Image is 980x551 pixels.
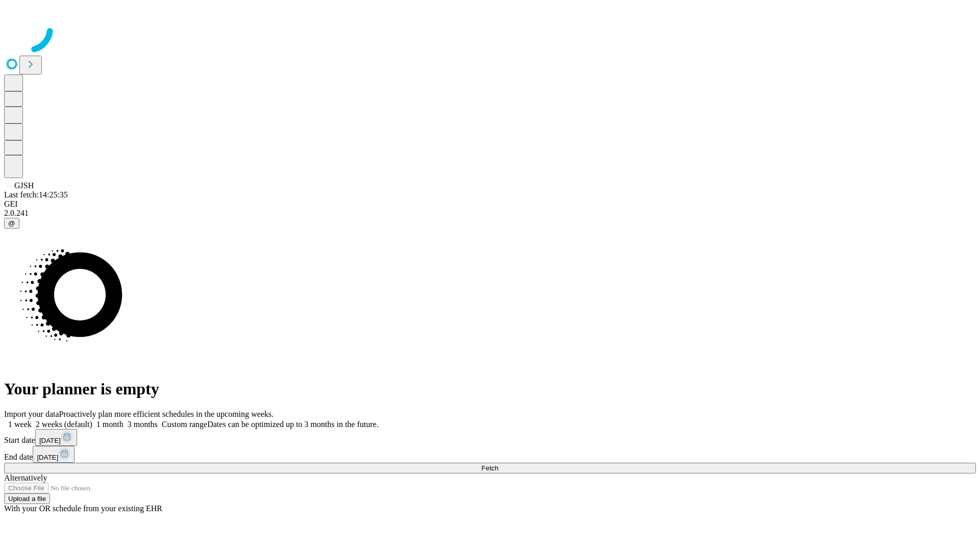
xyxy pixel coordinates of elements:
[4,504,162,513] span: With your OR schedule from your existing EHR
[4,446,976,463] div: End date
[4,463,976,473] button: Fetch
[39,437,61,444] span: [DATE]
[481,464,498,472] span: Fetch
[96,420,124,429] span: 1 month
[128,420,158,429] span: 3 months
[33,446,75,463] button: [DATE]
[4,218,19,229] button: @
[4,190,68,199] span: Last fetch: 14:25:35
[4,473,47,482] span: Alternatively
[8,420,32,429] span: 1 week
[4,380,976,398] h1: Your planner is empty
[8,219,15,227] span: @
[35,429,77,446] button: [DATE]
[37,454,58,461] span: [DATE]
[4,493,50,504] button: Upload a file
[14,181,34,190] span: GJSH
[207,420,378,429] span: Dates can be optimized up to 3 months in the future.
[4,199,976,209] div: GEI
[162,420,207,429] span: Custom range
[59,410,274,418] span: Proactively plan more efficient schedules in the upcoming weeks.
[4,209,976,218] div: 2.0.241
[4,410,59,418] span: Import your data
[36,420,92,429] span: 2 weeks (default)
[4,429,976,446] div: Start date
